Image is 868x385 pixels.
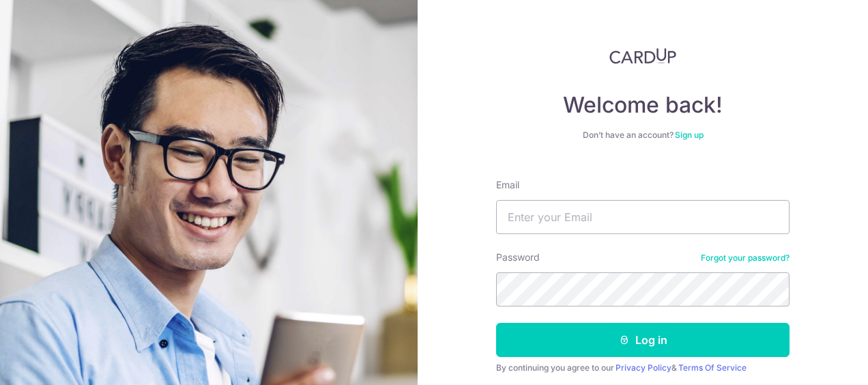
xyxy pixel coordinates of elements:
div: Don’t have an account? [496,130,790,141]
a: Sign up [675,130,704,140]
input: Enter your Email [496,200,790,234]
button: Log in [496,323,790,357]
label: Password [496,251,540,264]
label: Email [496,178,519,192]
img: CardUp Logo [609,48,676,64]
a: Forgot your password? [701,253,790,263]
a: Terms Of Service [678,362,747,373]
h4: Welcome back! [496,91,790,119]
a: Privacy Policy [616,362,671,373]
div: By continuing you agree to our & [496,362,790,373]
